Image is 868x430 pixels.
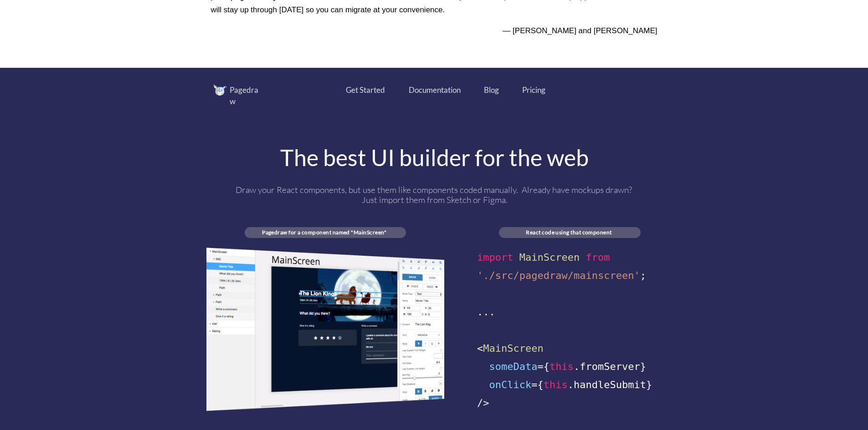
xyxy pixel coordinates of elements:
[211,24,657,37] p: — [PERSON_NAME] and [PERSON_NAME]
[483,343,543,354] span: MainScreen
[586,252,610,263] span: from
[477,376,663,394] div: ={ .handleSubmit}
[230,84,264,107] div: Pagedraw
[519,252,580,263] span: MainScreen
[544,379,568,390] span: this
[213,84,277,107] a: Pagedraw
[206,248,444,411] img: image.png
[484,84,499,96] a: Blog
[477,358,663,376] div: ={ .fromServer}
[477,270,640,281] span: './src/pagedraw/mainscreen'
[206,146,663,169] div: The best UI builder for the web
[477,339,663,358] div: <
[489,361,538,372] span: someData
[477,394,663,412] div: />
[346,84,385,96] a: Get Started
[477,252,513,263] span: import
[231,185,638,205] div: Draw your React components, but use them like components coded manually. Already have mockups dra...
[409,84,461,96] a: Documentation
[522,84,545,96] a: Pricing
[499,229,639,236] div: React code using that component
[489,379,532,390] span: onClick
[477,267,663,285] div: ;
[550,361,574,372] span: this
[477,303,663,321] div: ...
[245,229,404,236] div: Pagedraw for a component named "MainScreen"
[213,84,227,96] img: image.png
